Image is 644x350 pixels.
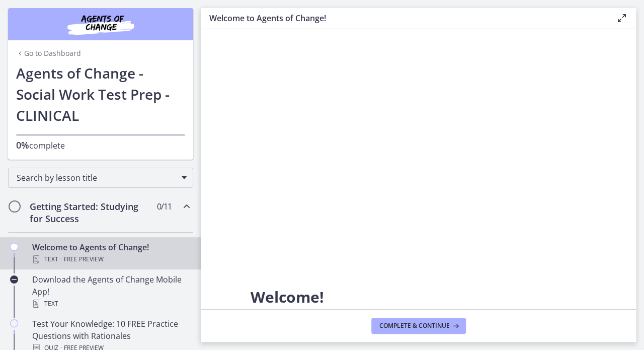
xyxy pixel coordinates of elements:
div: Text [32,298,189,310]
a: Go to Dashboard [16,48,81,58]
div: Welcome to Agents of Change! [32,241,189,265]
p: complete [16,139,185,152]
span: Search by lesson title [17,172,177,183]
span: 0% [16,139,29,151]
h3: Welcome to Agents of Change! [209,12,600,24]
h1: Agents of Change - Social Work Test Prep - CLINICAL [16,62,185,126]
span: · [60,253,62,265]
span: Complete & continue [379,322,450,330]
div: Download the Agents of Change Mobile App! [32,273,189,310]
h2: Getting Started: Studying for Success [30,200,152,225]
span: 0 / 11 [157,200,172,213]
div: Search by lesson title [8,168,193,188]
img: Agents of Change [40,12,161,36]
span: Free preview [64,253,104,265]
span: Welcome! [251,287,324,307]
div: Text [32,253,189,265]
button: Complete & continue [371,318,466,334]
